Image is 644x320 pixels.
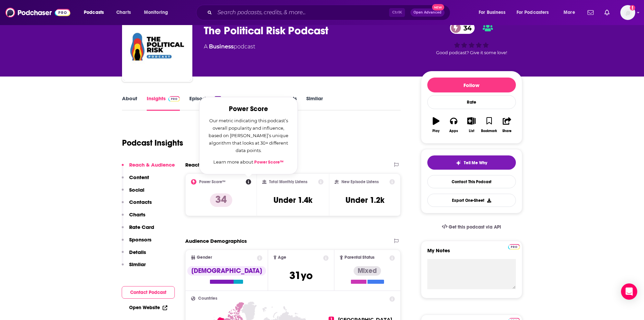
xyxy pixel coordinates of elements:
img: Podchaser Pro [508,244,520,250]
span: Podcasts [84,8,104,17]
a: About [122,95,137,111]
div: Play [432,129,439,133]
a: Charts [112,7,135,18]
h2: Reach [185,162,201,168]
span: 31 yo [289,269,313,282]
button: Open AdvancedNew [410,8,445,17]
div: Mixed [354,266,381,276]
button: Play [427,113,445,137]
button: Bookmark [480,113,498,137]
button: Charts [122,211,145,224]
a: Credits [260,95,277,111]
img: The Political Risk Podcast [123,13,191,81]
div: A podcast [204,43,255,51]
button: open menu [474,7,514,18]
div: Open Intercom Messenger [621,283,637,300]
span: For Podcasters [517,8,549,17]
button: Social [122,187,144,199]
a: Similar [306,95,323,111]
button: Contact Podcast [122,286,175,299]
span: Ctrl K [389,8,405,17]
a: Show notifications dropdown [602,7,612,18]
button: Details [122,249,146,261]
button: Content [122,174,149,187]
a: Show notifications dropdown [585,7,596,18]
a: Business [209,43,234,50]
a: Power Score™ [254,159,284,165]
p: Reach & Audience [129,162,175,168]
h2: New Episode Listens [341,179,379,184]
button: tell me why sparkleTell Me Why [427,155,516,170]
span: Charts [116,8,131,17]
a: Lists [287,95,297,111]
h2: Power Score™ [199,179,225,184]
span: More [564,8,575,17]
img: Podchaser - Follow, Share and Rate Podcasts [5,6,70,19]
h1: Podcast Insights [122,138,183,148]
button: Reach & Audience [122,162,175,174]
a: InsightsPodchaser Pro [147,95,180,111]
input: Search podcasts, credits, & more... [215,7,389,18]
button: Show profile menu [620,5,635,20]
span: Logged in as headlandconsultancy [620,5,635,20]
span: New [432,4,444,10]
img: User Profile [620,5,635,20]
button: Export One-Sheet [427,194,516,207]
a: Episodes52 [189,95,221,111]
button: open menu [559,7,583,18]
button: open menu [512,7,559,18]
div: 34Good podcast? Give it some love! [421,18,522,60]
span: Age [278,255,286,260]
p: Sponsors [129,236,151,243]
span: Monitoring [144,8,168,17]
button: List [462,113,480,137]
span: Open Advanced [413,11,442,14]
h2: Total Monthly Listens [269,179,307,184]
div: [DEMOGRAPHIC_DATA] [187,266,266,276]
img: tell me why sparkle [456,160,461,166]
div: Search podcasts, credits, & more... [202,5,457,20]
button: open menu [139,7,177,18]
button: Sponsors [122,236,151,249]
a: Pro website [508,243,520,250]
a: Contact This Podcast [427,175,516,188]
p: Charts [129,211,145,218]
p: Contacts [129,199,152,205]
button: Apps [445,113,462,137]
span: Gender [197,255,212,260]
p: Our metric indicating this podcast’s overall popularity and influence, based on [PERSON_NAME]’s u... [208,117,289,154]
span: Good podcast? Give it some love! [436,50,507,55]
p: 34 [210,193,232,207]
p: Rate Card [129,224,154,230]
img: Podchaser Pro [168,96,180,102]
a: Get this podcast via API [436,219,507,235]
div: Rate [427,95,516,109]
button: Contacts [122,199,152,211]
button: Similar [122,261,146,274]
span: Tell Me Why [464,160,487,166]
div: Apps [449,129,458,133]
label: My Notes [427,247,516,259]
p: Social [129,187,144,193]
button: Follow [427,78,516,92]
button: Rate Card [122,224,154,236]
div: 52 [215,96,221,101]
svg: Add a profile image [630,5,635,10]
p: Content [129,174,149,180]
div: List [469,129,474,133]
span: Countries [198,296,217,301]
div: Bookmark [481,129,497,133]
a: Open Website [129,305,167,311]
span: 34 [457,22,475,34]
p: Learn more about [208,158,289,166]
h2: Power Score [208,105,289,113]
p: Details [129,249,146,255]
span: Get this podcast via API [449,224,501,230]
a: 34 [450,22,475,34]
a: Reviews [231,95,250,111]
span: Parental Status [344,255,375,260]
p: Similar [129,261,146,268]
h3: Under 1.2k [345,195,384,205]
